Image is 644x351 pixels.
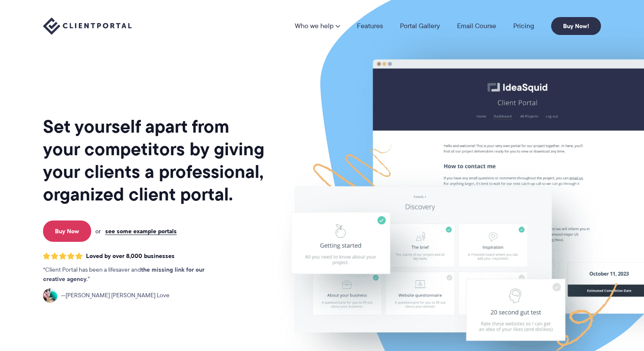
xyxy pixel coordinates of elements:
[551,17,601,35] a: Buy Now!
[400,23,440,29] a: Portal Gallery
[43,115,266,206] h1: Set yourself apart from your competitors by giving your clients a professional, organized client ...
[43,265,222,284] p: Client Portal has been a lifesaver and .
[43,265,204,284] strong: the missing link for our creative agency
[95,227,101,235] span: or
[105,227,177,235] a: see some example portals
[457,23,496,29] a: Email Course
[295,23,340,29] a: Who we help
[357,23,383,29] a: Features
[86,252,175,260] span: Loved by over 8,000 businesses
[43,220,91,242] a: Buy Now
[61,291,170,300] span: [PERSON_NAME] [PERSON_NAME] Love
[513,23,534,29] a: Pricing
